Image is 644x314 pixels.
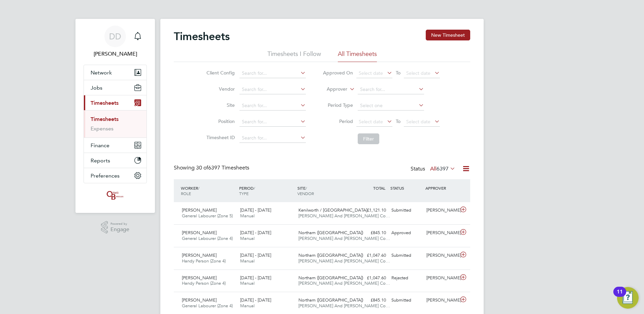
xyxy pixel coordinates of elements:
div: £845.10 [354,227,389,239]
input: Search for... [239,85,306,94]
label: Period [323,118,353,124]
a: Go to home page [84,190,147,201]
div: [PERSON_NAME] [424,205,459,216]
label: All [430,165,455,172]
label: Client Config [204,70,235,76]
span: To [394,117,402,126]
span: [PERSON_NAME] And [PERSON_NAME] Co… [298,258,390,264]
div: £1,047.60 [354,273,389,284]
span: [PERSON_NAME] [182,207,217,213]
button: Open Resource Center, 11 new notifications [617,287,639,309]
div: £845.10 [354,295,389,306]
a: DD[PERSON_NAME] [84,26,147,58]
div: Timesheets [84,110,147,137]
span: [DATE] - [DATE] [240,275,271,281]
span: Network [91,69,112,76]
span: Dalia Dimitrova [84,50,147,58]
span: [DATE] - [DATE] [240,207,271,213]
span: / [305,185,307,191]
label: Approver [317,86,347,93]
span: Select date [406,119,430,125]
li: All Timesheets [338,50,377,62]
button: New Timesheet [426,30,470,40]
span: Manual [240,213,255,219]
input: Search for... [239,133,306,143]
div: APPROVER [424,182,459,194]
span: General Labourer (Zone 4) [182,303,233,309]
span: Select date [359,70,383,76]
span: Northam ([GEOGRAPHIC_DATA]) [298,297,363,303]
a: Timesheets [91,116,119,122]
span: Northam ([GEOGRAPHIC_DATA]) [298,252,363,258]
span: Select date [406,70,430,76]
span: [PERSON_NAME] [182,230,217,235]
div: SITE [296,182,354,199]
nav: Main navigation [75,19,155,213]
a: Expenses [91,125,114,132]
span: [PERSON_NAME] And [PERSON_NAME] Co… [298,280,390,286]
a: Powered byEngage [101,221,130,234]
span: [PERSON_NAME] And [PERSON_NAME] Co… [298,213,390,219]
span: Manual [240,280,255,286]
span: / [198,185,199,191]
div: [PERSON_NAME] [424,250,459,261]
div: [PERSON_NAME] [424,295,459,306]
span: Kenilworth / [GEOGRAPHIC_DATA]… [298,207,372,213]
span: Finance [91,142,109,149]
div: 11 [617,292,623,301]
label: Period Type [323,102,353,108]
span: To [394,68,402,77]
span: / [254,185,255,191]
label: Site [204,102,235,108]
span: Manual [240,235,255,241]
li: Timesheets I Follow [267,50,321,62]
span: Northam ([GEOGRAPHIC_DATA]) [298,275,363,281]
span: Manual [240,258,255,264]
span: [PERSON_NAME] [182,275,217,281]
input: Search for... [358,85,424,94]
span: Handy Person (Zone 4) [182,280,226,286]
span: 30 of [196,164,208,171]
span: General Labourer (Zone 4) [182,235,233,241]
div: £1,121.10 [354,205,389,216]
span: ROLE [181,191,191,196]
div: WORKER [179,182,237,199]
h2: Timesheets [174,30,230,43]
span: TYPE [239,191,249,196]
span: DD [109,32,121,41]
span: Timesheets [91,100,119,106]
span: Select date [359,119,383,125]
span: VENDOR [297,191,314,196]
span: [DATE] - [DATE] [240,252,271,258]
div: Approved [389,227,424,239]
label: Vendor [204,86,235,92]
div: STATUS [389,182,424,194]
label: Timesheet ID [204,134,235,140]
span: Engage [110,227,129,232]
button: Finance [84,138,147,153]
span: [PERSON_NAME] And [PERSON_NAME] Co… [298,303,390,309]
img: oneillandbrennan-logo-retina.png [105,190,125,201]
input: Search for... [239,69,306,78]
button: Filter [358,133,379,144]
button: Network [84,65,147,80]
span: [PERSON_NAME] [182,297,217,303]
div: Status [411,164,457,174]
div: [PERSON_NAME] [424,227,459,239]
span: Preferences [91,172,120,179]
button: Reports [84,153,147,168]
div: PERIOD [237,182,296,199]
div: Submitted [389,205,424,216]
button: Jobs [84,80,147,95]
div: [PERSON_NAME] [424,273,459,284]
input: Search for... [239,117,306,127]
span: [DATE] - [DATE] [240,230,271,235]
div: Submitted [389,250,424,261]
div: Showing [174,164,251,171]
span: Jobs [91,85,102,91]
span: [DATE] - [DATE] [240,297,271,303]
span: [PERSON_NAME] And [PERSON_NAME] Co… [298,235,390,241]
span: Manual [240,303,255,309]
span: TOTAL [373,185,385,191]
div: £1,047.60 [354,250,389,261]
